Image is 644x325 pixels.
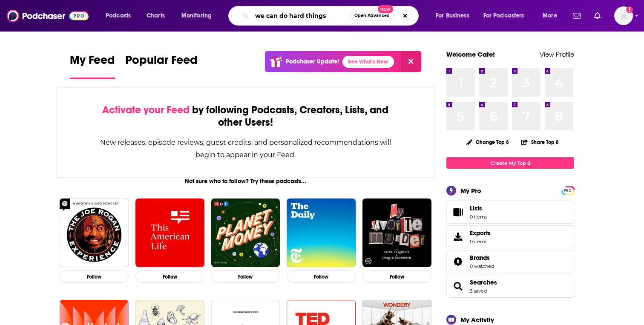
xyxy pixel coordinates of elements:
a: Brands [449,256,466,267]
span: Activate your Feed [102,104,190,116]
input: Search podcasts, credits, & more... [252,9,351,23]
span: Searches [446,275,574,298]
img: The Daily [287,198,356,267]
span: PRO [563,187,573,194]
span: Lists [449,206,466,218]
a: Searches [470,279,497,286]
div: My Pro [460,187,481,195]
span: Lists [470,204,487,212]
a: Exports [446,225,574,248]
span: Exports [449,231,466,243]
a: Show notifications dropdown [591,9,604,23]
span: Charts [147,10,165,22]
img: The Joe Rogan Experience [60,198,129,267]
span: Open Advanced [354,14,390,18]
img: Planet Money [211,198,280,267]
button: Change Top 8 [461,137,514,147]
img: Podchaser - Follow, Share and Rate Podcasts [7,8,89,24]
a: Lists [446,201,574,224]
button: open menu [430,9,480,23]
img: User Profile [614,6,633,25]
a: 3 saved [470,288,487,294]
button: Share Top 8 [521,134,559,150]
a: See What's New [342,56,394,68]
a: 0 watched [470,263,494,269]
a: Brands [470,254,494,262]
span: Monitoring [181,10,212,22]
button: open menu [537,9,568,23]
span: Popular Feed [125,53,198,72]
span: 0 items [470,214,487,220]
button: Follow [362,270,431,283]
span: Exports [470,229,491,237]
div: Search podcasts, credits, & more... [236,6,427,26]
a: Charts [141,9,170,23]
a: Welcome Cate! [446,50,495,58]
a: Show notifications dropdown [569,9,584,23]
span: My Feed [70,53,115,72]
a: Searches [449,280,466,292]
span: Brands [470,254,490,262]
div: New releases, episode reviews, guest credits, and personalized recommendations will begin to appe... [99,136,392,161]
span: Podcasts [106,10,131,22]
a: My Feed [70,53,115,79]
span: Logged in as catefess [614,6,633,25]
div: by following Podcasts, Creators, Lists, and other Users! [99,104,392,129]
button: Follow [135,270,204,283]
span: Lists [470,204,482,212]
a: PRO [563,187,573,193]
span: New [378,5,393,13]
span: Brands [446,250,574,273]
span: For Podcasters [483,10,524,22]
button: Show profile menu [614,6,633,25]
p: Podchaser Update! [286,58,339,65]
svg: Add a profile image [626,6,633,13]
button: Follow [211,270,280,283]
button: Follow [287,270,356,283]
img: My Favorite Murder with Karen Kilgariff and Georgia Hardstark [362,198,431,267]
button: open menu [478,9,537,23]
span: More [543,10,557,22]
img: This American Life [135,198,204,267]
button: open menu [175,9,223,23]
a: Popular Feed [125,53,198,79]
span: For Business [436,10,469,22]
button: Follow [60,270,129,283]
div: Not sure who to follow? Try these podcasts... [56,178,435,185]
a: Create My Top 8 [446,157,574,169]
button: Open AdvancedNew [351,11,394,21]
span: 0 items [470,239,491,244]
button: open menu [100,9,142,23]
a: View Profile [540,50,574,58]
div: My Activity [460,316,494,324]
